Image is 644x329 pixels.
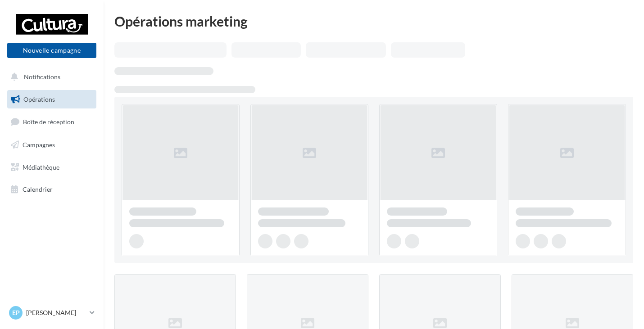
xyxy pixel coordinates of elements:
[5,158,98,177] a: Médiathèque
[5,180,98,199] a: Calendrier
[23,95,55,103] span: Opérations
[23,118,74,126] span: Boîte de réception
[7,43,96,58] button: Nouvelle campagne
[26,308,86,317] p: [PERSON_NAME]
[23,163,59,171] span: Médiathèque
[5,68,95,86] button: Notifications
[23,185,53,193] span: Calendrier
[114,14,633,28] div: Opérations marketing
[5,112,98,131] a: Boîte de réception
[7,304,96,321] a: EP [PERSON_NAME]
[5,90,98,109] a: Opérations
[5,135,98,154] a: Campagnes
[23,141,55,149] span: Campagnes
[24,73,60,81] span: Notifications
[12,308,20,317] span: EP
